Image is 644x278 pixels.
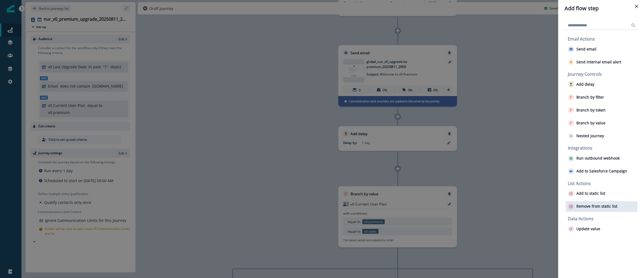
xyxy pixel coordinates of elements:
[632,2,641,11] button: Close
[576,121,605,125] p: Branch by value
[568,190,605,197] button: Add to static list
[568,133,604,139] button: Nested journey
[568,72,638,77] h2: Journey Controls
[568,37,638,42] h2: Email Actions
[568,94,604,100] button: Branch by filter
[568,107,606,113] button: Branch by token
[576,156,620,161] p: Run outbound webhook
[568,81,594,88] button: Add delay
[576,60,621,64] p: Send internal email alert
[568,155,620,162] button: Run outbound webhook
[576,191,605,196] p: Add to static list
[568,59,621,65] button: Send internal email alert
[568,226,600,232] button: Update value
[576,95,604,100] p: Branch by filter
[568,146,638,151] h2: Integrations
[568,168,627,175] button: Add to Salesforce Campaign
[576,169,627,174] p: Add to Salesforce Campaign
[576,227,600,231] p: Update value
[565,4,638,12] div: Add flow step
[576,108,606,113] p: Branch by token
[576,82,594,87] p: Add delay
[576,204,617,209] p: Remove from static list
[568,120,605,126] button: Branch by value
[576,134,604,138] p: Nested journey
[568,216,638,221] h2: Data Actions
[576,47,597,52] p: Send email
[568,203,617,210] button: Remove from static list
[568,181,638,186] h2: List Actions
[568,46,597,52] button: Send email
